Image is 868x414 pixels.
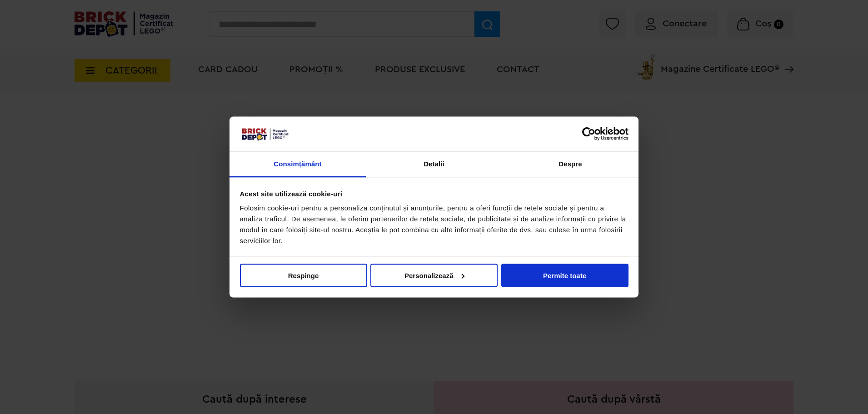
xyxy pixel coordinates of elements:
button: Respinge [240,264,367,287]
div: Acest site utilizează cookie-uri [240,188,629,199]
img: siglă [240,127,290,141]
a: Despre [502,152,639,178]
a: Detalii [366,152,502,178]
a: Usercentrics Cookiebot - opens in a new window [549,127,629,140]
div: Folosim cookie-uri pentru a personaliza conținutul și anunțurile, pentru a oferi funcții de rețel... [240,203,629,246]
button: Personalizează [370,264,498,287]
a: Consimțământ [229,152,366,178]
button: Permite toate [501,264,629,287]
